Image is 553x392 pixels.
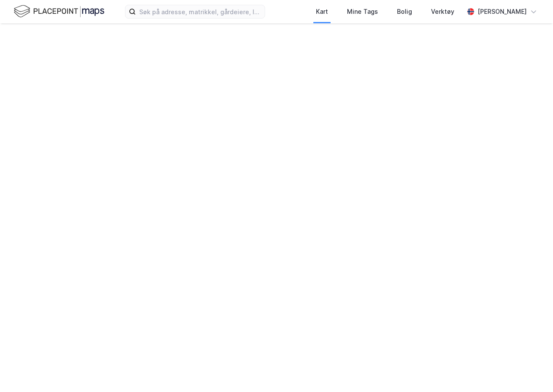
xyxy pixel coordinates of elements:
[510,351,553,392] iframe: Chat Widget
[136,5,265,18] input: Søk på adresse, matrikkel, gårdeiere, leietakere eller personer
[14,4,104,19] img: logo.f888ab2527a4732fd821a326f86c7f29.svg
[431,6,454,17] div: Verktøy
[316,6,328,17] div: Kart
[397,6,412,17] div: Bolig
[347,6,378,17] div: Mine Tags
[478,6,527,17] div: [PERSON_NAME]
[510,351,553,392] div: Kontrollprogram for chat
